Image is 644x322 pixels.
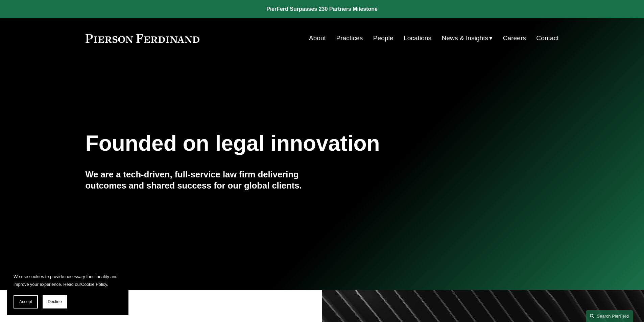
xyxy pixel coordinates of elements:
[14,295,38,308] button: Accept
[373,32,393,45] a: People
[503,32,526,45] a: Careers
[86,131,480,156] h1: Founded on legal innovation
[7,266,128,315] section: Cookie banner
[442,32,493,45] a: folder dropdown
[86,169,322,191] h4: We are a tech-driven, full-service law firm delivering outcomes and shared success for our global...
[43,295,67,308] button: Decline
[14,273,122,288] p: We use cookies to provide necessary functionality and improve your experience. Read our .
[309,32,326,45] a: About
[404,32,431,45] a: Locations
[586,310,633,322] a: Search this site
[536,32,558,45] a: Contact
[336,32,363,45] a: Practices
[442,32,488,44] span: News & Insights
[19,299,32,304] span: Accept
[48,299,62,304] span: Decline
[81,282,107,287] a: Cookie Policy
